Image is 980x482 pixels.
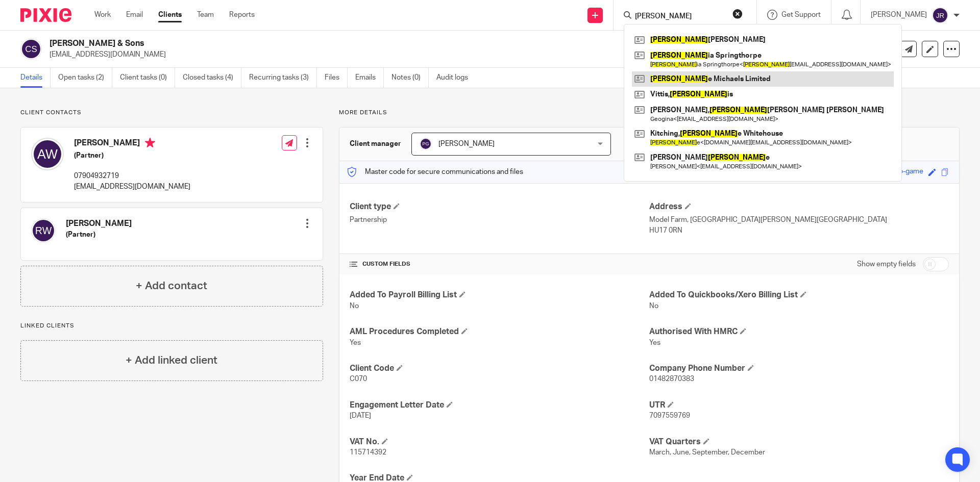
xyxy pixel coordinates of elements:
a: Files [325,68,348,88]
span: [DATE] [350,412,371,419]
span: No [350,302,359,310]
span: 01482870383 [649,375,694,383]
a: Reports [229,10,255,20]
h4: Address [649,201,949,212]
h4: Client type [350,201,649,212]
a: Audit logs [436,68,476,88]
a: Email [126,10,143,20]
a: Emails [355,68,384,88]
img: svg%3E [20,38,42,60]
p: Linked clients [20,322,323,330]
h4: [PERSON_NAME] [66,218,132,229]
span: Get Support [781,11,821,18]
a: Team [197,10,214,20]
img: svg%3E [420,138,432,150]
span: March, June, September, December [649,449,765,456]
h5: (Partner) [66,230,132,240]
h4: Added To Quickbooks/Xero Billing List [649,290,949,300]
button: Clear [732,9,743,19]
a: Notes (0) [391,68,429,88]
p: Master code for secure communications and files [347,167,523,177]
p: [EMAIL_ADDRESS][DOMAIN_NAME] [74,182,190,192]
h4: VAT No. [350,437,649,447]
img: svg%3E [31,138,64,170]
i: Primary [145,138,155,148]
span: C070 [350,375,367,383]
p: HU17 0RN [649,225,949,236]
a: Details [20,68,51,88]
p: Partnership [350,215,649,225]
h4: CUSTOM FIELDS [350,260,649,268]
p: Model Farm, [GEOGRAPHIC_DATA][PERSON_NAME][GEOGRAPHIC_DATA] [649,215,949,225]
input: Search [634,12,726,21]
a: Recurring tasks (3) [249,68,317,88]
h4: Company Phone Number [649,363,949,374]
a: Clients [158,10,182,20]
span: Yes [649,339,660,346]
span: Yes [350,339,361,346]
h4: Added To Payroll Billing List [350,290,649,300]
h3: Client manager [350,139,401,149]
p: [EMAIL_ADDRESS][DOMAIN_NAME] [50,49,821,60]
p: [PERSON_NAME] [871,10,927,20]
span: [PERSON_NAME] [438,140,495,147]
h4: + Add contact [136,278,207,294]
img: svg%3E [31,218,56,243]
h4: Client Code [350,363,649,374]
a: Open tasks (2) [58,68,112,88]
a: Work [94,10,111,20]
img: Pixie [20,8,71,22]
h5: (Partner) [74,150,190,161]
h4: Engagement Letter Date [350,400,649,411]
label: Show empty fields [857,259,916,269]
img: svg%3E [932,7,948,23]
span: 7097559769 [649,412,690,419]
h4: [PERSON_NAME] [74,138,190,150]
a: Client tasks (0) [120,68,175,88]
span: No [649,302,658,310]
h2: [PERSON_NAME] & Sons [50,38,667,49]
p: More details [339,109,960,117]
h4: AML Procedures Completed [350,326,649,337]
p: 07904932719 [74,171,190,181]
h4: UTR [649,400,949,411]
h4: + Add linked client [126,352,217,368]
p: Client contacts [20,109,323,117]
h4: VAT Quarters [649,437,949,447]
span: 115714392 [350,449,386,456]
a: Closed tasks (4) [183,68,241,88]
h4: Authorised With HMRC [649,326,949,337]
